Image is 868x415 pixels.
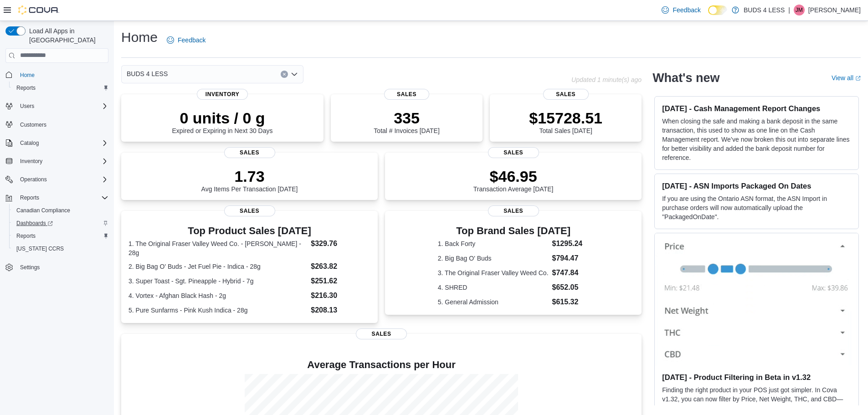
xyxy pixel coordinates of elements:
span: Users [16,101,108,112]
div: Expired or Expiring in Next 30 Days [172,109,273,134]
button: Home [2,68,112,82]
span: Reports [20,194,39,201]
button: Reports [2,191,112,204]
span: Home [16,69,108,81]
div: Total # Invoices [DATE] [374,109,439,134]
span: Sales [488,205,539,216]
span: Canadian Compliance [16,207,70,214]
span: Canadian Compliance [13,205,108,216]
span: Customers [16,119,108,130]
span: Reports [13,82,108,93]
nav: Complex example [5,65,108,298]
span: Dashboards [13,218,108,229]
button: [US_STATE] CCRS [9,242,112,255]
a: Settings [16,262,43,273]
p: 0 units / 0 g [172,109,273,127]
dt: 4. Vortex - Afghan Black Hash - 2g [128,291,307,300]
a: Home [16,70,38,81]
button: Settings [2,261,112,274]
p: Updated 1 minute(s) ago [571,76,642,83]
a: Reports [13,82,39,93]
button: Catalog [2,137,112,149]
a: Customers [16,119,50,130]
dd: $263.82 [311,261,370,272]
dt: 4. SHRED [438,283,549,292]
h3: [DATE] - Cash Management Report Changes [662,104,851,113]
h3: [DATE] - ASN Imports Packaged On Dates [662,181,851,190]
span: Reports [16,192,108,203]
button: Operations [2,173,112,186]
button: Catalog [16,138,42,149]
span: Users [20,102,34,110]
dt: 3. The Original Fraser Valley Weed Co. [438,268,549,277]
dt: 2. Big Bag O' Buds [438,254,549,263]
dd: $794.47 [552,253,589,264]
h2: What's new [652,71,719,85]
p: $46.95 [473,167,554,185]
dd: $329.76 [311,238,370,249]
img: Cova [18,5,59,15]
span: Dashboards [16,220,53,227]
span: Sales [224,205,275,216]
span: Washington CCRS [13,243,108,254]
h3: [DATE] - Product Filtering in Beta in v1.32 [662,373,851,382]
div: Avg Items Per Transaction [DATE] [201,167,298,193]
button: Reports [9,82,112,94]
dd: $251.62 [311,276,370,287]
p: BUDS 4 LESS [744,5,785,15]
span: Customers [20,121,46,128]
span: Sales [224,147,275,158]
span: Reports [16,232,36,240]
span: Operations [16,174,108,185]
a: View allExternal link [832,74,861,82]
dt: 1. The Original Fraser Valley Weed Co. - [PERSON_NAME] - 28g [128,239,307,257]
h3: Top Product Sales [DATE] [128,225,370,236]
dt: 2. Big Bag O' Buds - Jet Fuel Pie - Indica - 28g [128,262,307,271]
h1: Home [121,28,158,46]
button: Customers [2,118,112,131]
span: Settings [16,261,108,273]
h3: Top Brand Sales [DATE] [438,225,589,236]
span: Reports [13,231,108,241]
span: Inventory [16,156,108,167]
button: Reports [9,230,112,242]
button: Users [2,100,112,113]
dt: 1. Back Forty [438,239,549,248]
a: Feedback [163,31,209,49]
div: Jamie Martin [794,5,805,15]
span: Feedback [673,5,700,15]
span: Dark Mode [708,15,709,15]
p: $15728.51 [529,109,602,127]
dt: 5. Pure Sunfarms - Pink Kush Indica - 28g [128,306,307,315]
button: Inventory [16,156,46,167]
span: Operations [20,176,47,183]
button: Canadian Compliance [9,204,112,217]
div: Total Sales [DATE] [529,109,602,134]
dd: $747.84 [552,267,589,278]
dd: $1295.24 [552,238,589,249]
a: Reports [13,231,39,241]
span: Inventory [197,89,248,100]
svg: External link [855,76,861,81]
span: BUDS 4 LESS [127,68,168,79]
span: Sales [384,89,430,100]
span: Catalog [20,139,39,147]
dt: 5. General Admission [438,297,549,307]
span: [US_STATE] CCRS [16,245,64,252]
a: Feedback [658,1,704,19]
div: Transaction Average [DATE] [473,167,554,193]
h4: Average Transactions per Hour [128,359,634,370]
dd: $216.30 [311,290,370,301]
a: Dashboards [13,218,56,229]
p: When closing the safe and making a bank deposit in the same transaction, this used to show as one... [662,117,851,162]
p: 335 [374,109,439,127]
a: Dashboards [9,217,112,230]
span: Catalog [16,138,108,149]
span: Load All Apps in [GEOGRAPHIC_DATA] [26,26,108,45]
button: Operations [16,174,51,185]
p: 1.73 [201,167,298,185]
span: Home [20,72,35,79]
span: Sales [543,89,589,100]
button: Clear input [281,71,288,78]
dd: $615.32 [552,297,589,307]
